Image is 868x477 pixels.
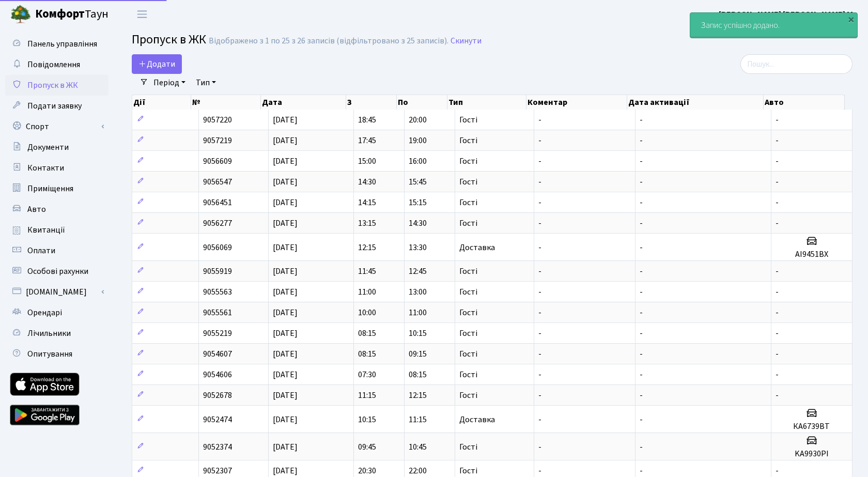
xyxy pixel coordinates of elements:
a: Квитанції [5,220,109,240]
input: Пошук... [740,54,853,74]
span: Гості [459,329,477,337]
span: - [640,369,643,380]
span: Гості [459,267,477,275]
span: - [776,135,779,146]
span: 15:00 [358,156,376,167]
b: Комфорт [35,6,85,22]
span: 10:15 [358,414,376,425]
a: Панель управління [5,34,109,54]
span: - [640,441,643,453]
span: 15:45 [409,176,427,188]
span: Приміщення [27,183,73,194]
span: 10:45 [409,441,427,453]
th: Дата активації [627,95,763,110]
span: [DATE] [273,328,298,339]
h5: КА6739ВТ [776,422,848,432]
span: 9057219 [203,135,232,146]
span: 20:30 [358,465,376,476]
span: - [538,328,541,339]
span: 9052678 [203,390,232,401]
b: [PERSON_NAME] [PERSON_NAME] М. [719,9,856,20]
a: Опитування [5,344,109,364]
a: Додати [132,54,182,74]
span: 08:15 [409,369,427,380]
span: Гості [459,288,477,296]
span: Гості [459,219,477,227]
span: 9055561 [203,307,232,318]
div: Запис успішно додано. [690,13,857,38]
span: - [776,114,779,126]
span: 12:45 [409,266,427,277]
span: Додати [138,58,175,70]
span: - [538,218,541,229]
span: 9055219 [203,328,232,339]
span: - [538,135,541,146]
span: 09:15 [409,348,427,360]
span: 9052374 [203,441,232,453]
span: - [640,286,643,298]
span: Гості [459,309,477,317]
span: Подати заявку [27,100,82,112]
a: Особові рахунки [5,261,109,282]
span: Оплати [27,245,55,256]
span: - [640,266,643,277]
span: 9056451 [203,197,232,208]
span: Гості [459,391,477,399]
span: 9056277 [203,218,232,229]
a: Приміщення [5,178,109,199]
a: Спорт [5,116,109,137]
span: - [538,348,541,360]
span: 14:30 [409,218,427,229]
div: × [846,14,856,24]
span: 14:30 [358,176,376,188]
th: З [346,95,397,110]
span: [DATE] [273,218,298,229]
span: Таун [35,6,109,23]
span: Доставка [459,416,495,424]
span: - [776,348,779,360]
div: Відображено з 1 по 25 з 26 записів (відфільтровано з 25 записів). [209,36,448,46]
span: 09:45 [358,441,376,453]
span: - [640,114,643,126]
span: 07:30 [358,369,376,380]
a: Авто [5,199,109,220]
th: Дії [132,95,191,110]
span: [DATE] [273,286,298,298]
span: Документи [27,142,69,153]
span: 16:00 [409,156,427,167]
span: - [640,176,643,188]
span: [DATE] [273,176,298,188]
span: 12:15 [358,242,376,253]
th: Тип [447,95,526,110]
span: 10:15 [409,328,427,339]
a: Оплати [5,240,109,261]
th: Дата [261,95,346,110]
th: Авто [764,95,845,110]
span: - [776,286,779,298]
span: - [776,390,779,401]
a: Контакти [5,158,109,178]
span: - [640,242,643,253]
span: Квитанції [27,224,65,236]
span: 13:00 [409,286,427,298]
a: Орендарі [5,302,109,323]
span: 9056547 [203,176,232,188]
span: [DATE] [273,465,298,476]
span: - [538,441,541,453]
span: - [640,307,643,318]
span: 9056069 [203,242,232,253]
span: Гості [459,198,477,207]
span: Повідомлення [27,59,80,70]
span: Особові рахунки [27,266,88,277]
span: Гості [459,157,477,165]
span: [DATE] [273,390,298,401]
span: 12:15 [409,390,427,401]
span: Орендарі [27,307,62,318]
span: [DATE] [273,441,298,453]
span: - [776,156,779,167]
span: 9057220 [203,114,232,126]
span: [DATE] [273,114,298,126]
span: - [640,156,643,167]
span: - [776,465,779,476]
span: - [776,369,779,380]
